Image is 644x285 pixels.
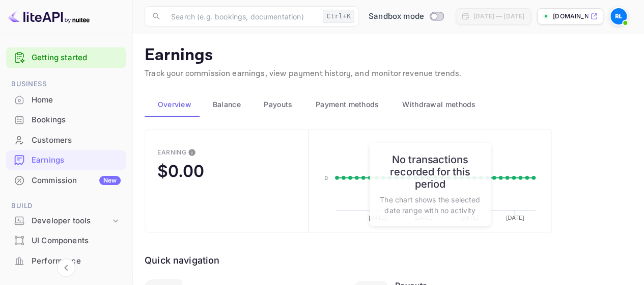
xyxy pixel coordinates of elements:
[6,231,126,251] div: UI Components
[6,171,126,190] a: CommissionNew
[264,98,292,111] span: Payouts
[32,175,121,187] div: Commission
[32,52,121,64] a: Getting started
[610,8,627,24] img: Radu Lito
[324,175,327,181] text: 0
[380,153,481,190] h6: No transactions recorded for this period
[380,194,481,216] p: The chart shows the selected date range with no activity
[369,215,386,221] text: [DATE]
[145,129,309,233] button: EarningThis is the amount of confirmed commission that will be paid to you on the next scheduled ...
[6,150,126,169] a: Earnings
[6,131,126,150] div: Customers
[323,10,354,23] div: Ctrl+K
[6,150,126,170] div: Earnings
[6,131,126,149] a: Customers
[184,144,200,161] button: This is the amount of confirmed commission that will be paid to you on the next scheduled deposit
[165,6,319,27] input: Search (e.g. bookings, documentation)
[6,212,126,230] div: Developer tools
[6,79,126,90] span: Business
[213,98,241,111] span: Balance
[158,98,191,111] span: Overview
[145,45,632,66] p: Earnings
[32,215,110,227] div: Developer tools
[6,90,126,110] div: Home
[473,12,524,21] div: [DATE] — [DATE]
[57,258,75,277] button: Collapse navigation
[402,98,475,111] span: Withdrawal methods
[32,114,121,126] div: Bookings
[6,231,126,250] a: UI Components
[6,251,126,271] div: Performance
[32,235,121,247] div: UI Components
[145,68,632,80] p: Track your commission earnings, view payment history, and monitor revenue trends.
[507,215,524,221] text: [DATE]
[145,253,219,267] div: Quick navigation
[157,148,186,156] div: Earning
[369,11,424,22] span: Sandbox mode
[6,171,126,191] div: CommissionNew
[32,255,121,267] div: Performance
[6,110,126,130] div: Bookings
[32,94,121,106] div: Home
[6,110,126,129] a: Bookings
[553,12,588,21] p: [DOMAIN_NAME]
[8,8,90,24] img: LiteAPI logo
[6,47,126,68] div: Getting started
[6,251,126,270] a: Performance
[32,154,121,166] div: Earnings
[6,90,126,109] a: Home
[157,161,204,181] div: $0.00
[32,135,121,146] div: Customers
[365,11,447,22] div: Switch to Production mode
[6,200,126,212] span: Build
[316,98,379,111] span: Payment methods
[145,92,632,117] div: scrollable auto tabs example
[99,176,121,185] div: New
